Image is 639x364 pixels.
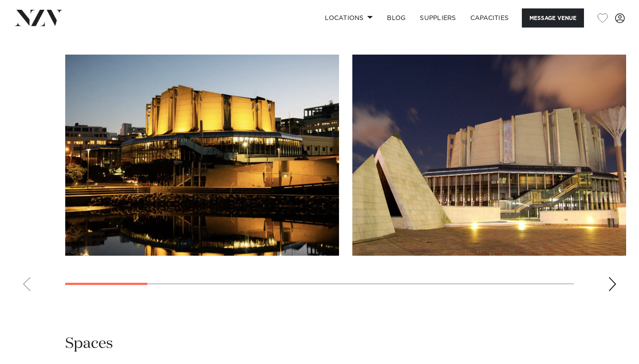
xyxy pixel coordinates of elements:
swiper-slide: 1 / 11 [65,55,339,256]
button: Message Venue [522,8,584,28]
a: BLOG [380,8,413,28]
a: Capacities [463,8,516,28]
img: nzv-logo.png [14,10,63,26]
h2: Spaces [65,334,113,354]
a: SUPPLIERS [413,8,463,28]
a: Locations [318,8,380,28]
swiper-slide: 2 / 11 [352,55,626,256]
